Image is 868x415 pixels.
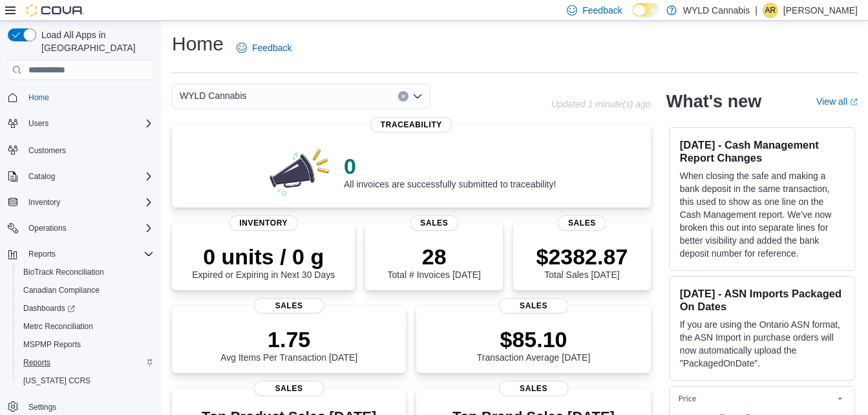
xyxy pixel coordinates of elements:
span: Canadian Compliance [23,285,100,295]
a: Feedback [231,35,297,61]
p: [PERSON_NAME] [783,3,858,18]
span: Canadian Compliance [18,282,154,298]
div: Avg Items Per Transaction [DATE] [220,326,357,363]
button: Catalog [3,167,159,186]
span: AR [765,3,776,18]
p: Updated 1 minute(s) ago [551,99,651,109]
a: Settings [23,399,61,415]
a: View allExternal link [816,96,858,107]
a: BioTrack Reconciliation [18,264,109,280]
button: Catalog [23,169,60,184]
a: Canadian Compliance [18,282,105,298]
span: Home [23,89,154,105]
p: 28 [388,244,481,270]
span: Inventory [23,195,154,210]
span: Inventory [28,197,60,207]
span: BioTrack Reconciliation [23,267,104,277]
span: Users [23,116,154,131]
div: Alexander Rowan [763,3,778,18]
p: $85.10 [477,326,591,352]
span: Load All Apps in [GEOGRAPHIC_DATA] [36,28,154,54]
button: Metrc Reconciliation [13,317,159,335]
button: Clear input [398,91,408,101]
span: Washington CCRS [18,373,154,388]
span: Feedback [582,4,622,17]
p: $2382.87 [536,244,628,270]
button: Open list of options [412,91,423,101]
button: Customers [3,140,159,159]
span: Home [28,92,49,103]
button: Inventory [3,193,159,211]
span: Inventory [229,215,298,231]
span: Settings [28,402,56,412]
div: Total Sales [DATE] [536,244,628,280]
h2: What's new [666,91,761,112]
img: 0 [266,145,333,197]
span: Settings [23,399,154,415]
span: WYLD Cannabis [180,88,247,103]
button: MSPMP Reports [13,335,159,354]
h3: [DATE] - Cash Management Report Changes [680,138,844,164]
p: 0 [344,153,556,179]
a: Home [23,90,54,105]
button: Canadian Compliance [13,281,159,299]
span: Feedback [252,41,291,54]
div: Expired or Expiring in Next 30 Days [192,244,335,280]
span: MSPMP Reports [18,337,154,352]
p: 1.75 [220,326,357,352]
button: Operations [23,220,72,236]
span: Sales [254,298,324,314]
span: Reports [23,246,154,262]
img: Cova [26,4,84,17]
button: Users [3,114,159,133]
span: Metrc Reconciliation [23,321,93,332]
button: Home [3,88,159,107]
span: Catalog [23,169,154,184]
h1: Home [172,31,224,57]
button: BioTrack Reconciliation [13,263,159,281]
span: Sales [558,215,606,231]
button: Inventory [23,195,65,210]
button: Reports [3,245,159,263]
input: Dark Mode [633,3,660,17]
a: MSPMP Reports [18,337,86,352]
a: Reports [18,355,56,370]
span: [US_STATE] CCRS [23,376,90,386]
span: Reports [23,357,50,368]
a: Dashboards [13,299,159,317]
p: WYLD Cannabis [683,3,750,18]
svg: External link [850,98,858,106]
span: Operations [28,223,67,233]
span: Sales [498,381,569,396]
span: Operations [23,220,154,236]
span: Users [28,118,48,129]
a: [US_STATE] CCRS [18,373,96,388]
button: Users [23,116,54,131]
span: Customers [23,142,154,158]
span: Customers [28,145,66,156]
span: Reports [18,355,154,370]
span: Sales [498,298,569,314]
span: Dashboards [23,303,75,314]
p: 0 units / 0 g [192,244,335,270]
a: Dashboards [18,301,80,316]
span: BioTrack Reconciliation [18,264,154,280]
a: Customers [23,143,71,158]
span: Traceability [370,117,452,133]
div: Total # Invoices [DATE] [388,244,481,280]
p: When closing the safe and making a bank deposit in the same transaction, this used to show as one... [680,169,844,260]
button: Reports [23,246,61,262]
p: | [755,3,757,18]
span: Metrc Reconciliation [18,319,154,334]
p: If you are using the Ontario ASN format, the ASN Import in purchase orders will now automatically... [680,318,844,370]
span: Reports [28,249,56,259]
button: [US_STATE] CCRS [13,372,159,390]
span: Sales [254,381,324,396]
button: Operations [3,219,159,237]
h3: [DATE] - ASN Imports Packaged On Dates [680,287,844,313]
a: Metrc Reconciliation [18,319,98,334]
div: Transaction Average [DATE] [477,326,591,363]
button: Reports [13,354,159,372]
div: All invoices are successfully submitted to traceability! [344,153,556,189]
